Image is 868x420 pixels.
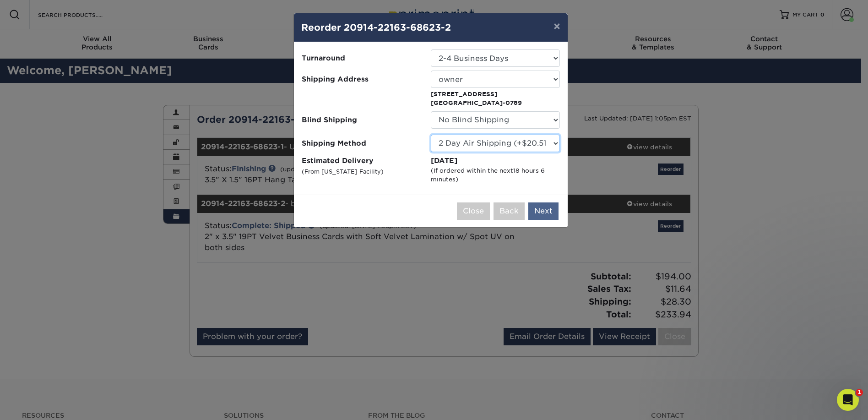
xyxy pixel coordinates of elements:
[302,138,424,148] span: Shipping Method
[302,156,431,184] label: Estimated Delivery
[302,168,384,175] small: (From [US_STATE] Facility)
[837,389,859,411] iframe: Intercom live chat
[494,202,525,220] button: Back
[302,115,424,125] span: Blind Shipping
[457,202,490,220] button: Close
[431,167,545,183] span: 18 hours 6 minutes
[302,74,424,85] span: Shipping Address
[301,21,560,34] h4: Reorder 20914-22163-68623-2
[302,53,424,64] span: Turnaround
[431,166,560,184] div: (If ordered within the next )
[431,90,560,108] p: [STREET_ADDRESS] [GEOGRAPHIC_DATA]-0789
[528,202,559,220] button: Next
[546,13,567,39] button: ×
[431,156,560,166] div: [DATE]
[856,389,863,396] span: 1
